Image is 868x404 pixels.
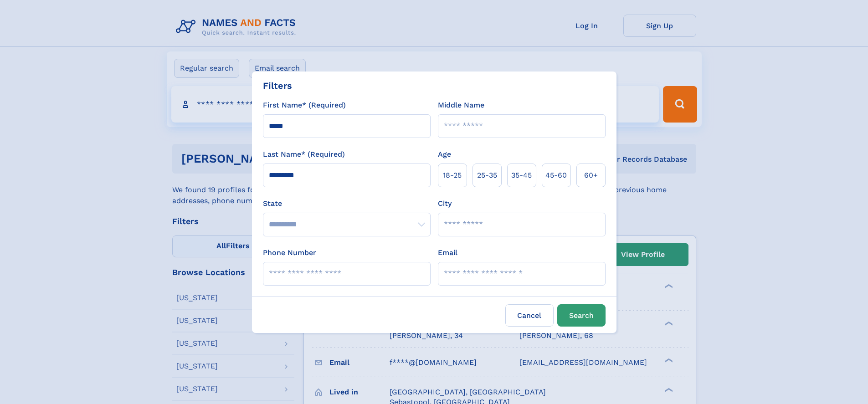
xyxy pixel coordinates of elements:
label: Middle Name [438,100,484,111]
span: 45‑60 [545,170,567,181]
span: 35‑45 [511,170,532,181]
label: Last Name* (Required) [263,149,345,160]
button: Search [557,304,606,327]
label: Cancel [505,304,554,327]
label: Email [438,247,457,258]
label: State [263,198,431,209]
label: Phone Number [263,247,316,258]
label: City [438,198,452,209]
div: Filters [263,79,292,92]
span: 60+ [584,170,598,181]
label: Age [438,149,451,160]
label: First Name* (Required) [263,100,346,111]
span: 18‑25 [443,170,462,181]
span: 25‑35 [477,170,497,181]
